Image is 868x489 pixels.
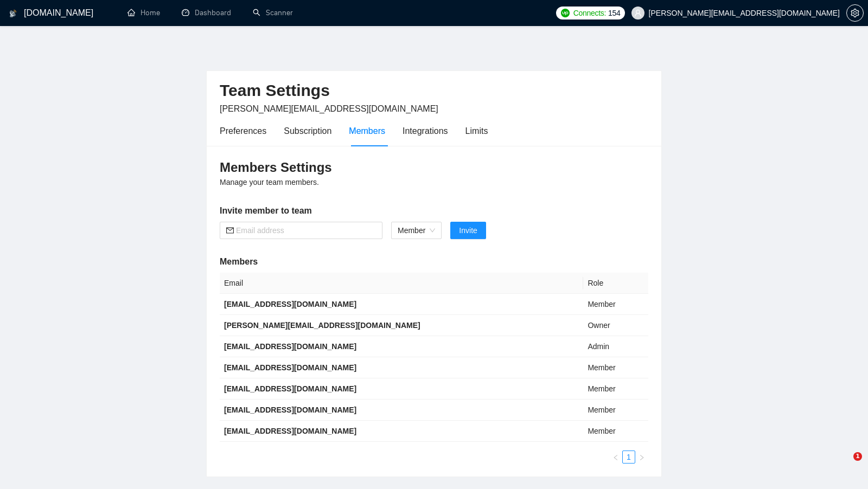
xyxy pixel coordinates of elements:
[224,342,356,351] b: [EMAIL_ADDRESS][DOMAIN_NAME]
[253,8,293,17] a: searchScanner
[220,255,648,268] h5: Members
[220,80,648,102] h2: Team Settings
[635,451,648,464] li: Next Page
[635,451,648,464] button: right
[583,421,648,442] td: Member
[220,178,319,186] span: Manage your team members.
[224,406,356,414] b: [EMAIL_ADDRESS][DOMAIN_NAME]
[609,451,622,464] button: left
[573,7,606,19] span: Connects:
[226,227,234,234] span: mail
[583,294,648,315] td: Member
[465,124,488,138] div: Limits
[398,222,435,239] span: Member
[622,451,635,464] li: 1
[224,427,356,435] b: [EMAIL_ADDRESS][DOMAIN_NAME]
[182,8,231,17] a: dashboardDashboard
[583,315,648,336] td: Owner
[236,224,376,236] input: Email address
[608,7,620,19] span: 154
[634,9,642,17] span: user
[847,9,863,17] span: setting
[9,5,17,22] img: logo
[224,384,356,393] b: [EMAIL_ADDRESS][DOMAIN_NAME]
[459,224,477,236] span: Invite
[583,400,648,421] td: Member
[583,273,648,294] th: Role
[583,378,648,400] td: Member
[220,159,648,176] h3: Members Settings
[220,273,583,294] th: Email
[220,204,648,217] h5: Invite member to team
[846,4,864,22] button: setting
[853,452,862,461] span: 1
[846,9,864,17] a: setting
[224,321,420,330] b: [PERSON_NAME][EMAIL_ADDRESS][DOMAIN_NAME]
[623,451,635,463] a: 1
[583,336,648,357] td: Admin
[403,124,448,138] div: Integrations
[224,300,356,308] b: [EMAIL_ADDRESS][DOMAIN_NAME]
[224,363,356,372] b: [EMAIL_ADDRESS][DOMAIN_NAME]
[349,124,385,138] div: Members
[450,222,486,239] button: Invite
[220,124,266,138] div: Preferences
[609,451,622,464] li: Previous Page
[561,9,570,17] img: upwork-logo.png
[127,8,160,17] a: homeHome
[831,452,857,478] iframe: Intercom live chat
[639,454,645,461] span: right
[284,124,331,138] div: Subscription
[220,104,438,113] span: [PERSON_NAME][EMAIL_ADDRESS][DOMAIN_NAME]
[583,357,648,378] td: Member
[612,454,619,461] span: left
